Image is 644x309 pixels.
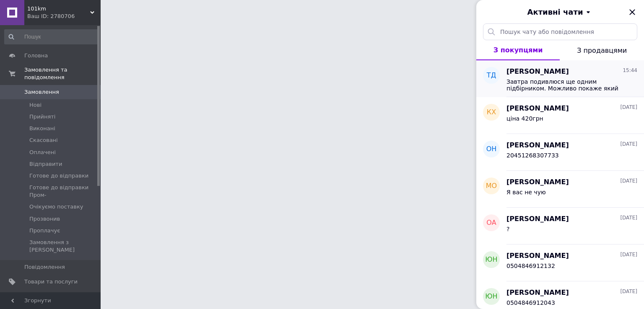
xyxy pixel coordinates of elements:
button: ЮН[PERSON_NAME][DATE]0504846912132 [476,245,644,281]
div: Ваш ID: 2780706 [27,13,101,20]
span: Скасовані [29,136,58,144]
span: 0504846912132 [506,263,555,269]
span: КХ [487,108,496,117]
span: ціна 420грн [506,115,543,122]
span: Очікуємо поставку [29,203,83,211]
button: З покупцями [476,40,560,60]
span: Нові [29,101,42,109]
span: [PERSON_NAME] [506,67,569,77]
span: ? [506,226,509,232]
span: З покупцями [493,46,543,54]
span: Проплачує [29,227,60,234]
input: Пошук чату або повідомлення [483,23,637,40]
button: ОН[PERSON_NAME][DATE]20451268307733 [476,134,644,171]
input: Пошук [4,29,99,44]
span: Повідомлення [24,263,65,271]
span: Завтра подивлюся ще одним підбірником. Можливо покаже який саме у вас на авто [506,78,626,92]
span: Я вас не чую [506,189,546,196]
span: 0504846912043 [506,299,555,306]
span: 15:44 [623,67,637,74]
span: [PERSON_NAME] [506,141,569,150]
span: 20451268307733 [506,152,559,159]
button: ОА[PERSON_NAME][DATE]? [476,208,644,245]
span: Виконані [29,125,55,132]
span: [PERSON_NAME] [506,288,569,298]
span: Головна [24,52,48,59]
span: Відправити [29,160,62,168]
span: Замовлення [24,88,59,96]
span: ОА [486,218,496,228]
span: [DATE] [620,288,637,295]
span: Товари та послуги [24,278,78,286]
span: [PERSON_NAME] [506,178,569,187]
span: ЮН [485,292,497,301]
button: КХ[PERSON_NAME][DATE]ціна 420грн [476,97,644,134]
span: 101km [27,5,90,13]
span: [PERSON_NAME] [506,104,569,113]
span: Замовлення та повідомлення [24,66,101,81]
span: З продавцями [577,46,627,54]
span: Активні чати [527,7,583,18]
span: Замовлення з [PERSON_NAME] [29,239,98,254]
span: [DATE] [620,214,637,221]
span: Оплачені [29,149,56,156]
span: ОН [486,144,497,154]
span: [DATE] [620,251,637,258]
span: [PERSON_NAME] [506,214,569,224]
span: ЮН [485,255,497,265]
span: МО [486,181,497,191]
button: ТД[PERSON_NAME]15:44Завтра подивлюся ще одним підбірником. Можливо покаже який саме у вас на авто [476,60,644,97]
span: ТД [487,71,496,80]
span: [DATE] [620,141,637,148]
span: [DATE] [620,104,637,111]
span: Готове до відправки Пром- [29,184,98,199]
button: З продавцями [560,40,644,60]
button: Активні чати [500,7,621,18]
button: МО[PERSON_NAME][DATE]Я вас не чую [476,171,644,208]
span: [PERSON_NAME] [506,251,569,261]
span: Готове до відправки [29,172,88,180]
span: Прозвонив [29,215,60,223]
button: Закрити [627,7,637,17]
span: [DATE] [620,178,637,185]
span: Прийняті [29,113,55,121]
